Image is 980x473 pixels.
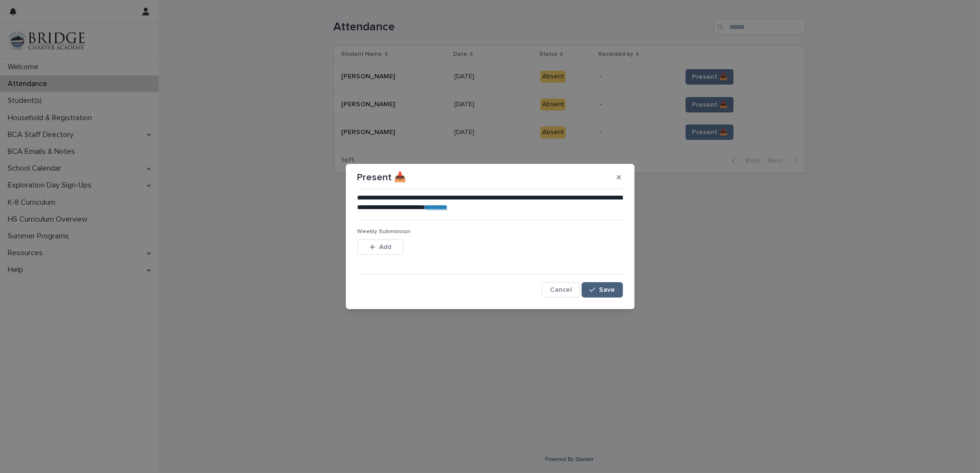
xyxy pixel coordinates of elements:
[379,244,391,250] span: Add
[357,239,404,255] button: Add
[542,282,580,298] button: Cancel
[357,172,407,183] p: Present 📥
[582,282,623,298] button: Save
[599,286,615,293] span: Save
[357,229,411,235] span: Weekly Submission
[550,286,572,293] span: Cancel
